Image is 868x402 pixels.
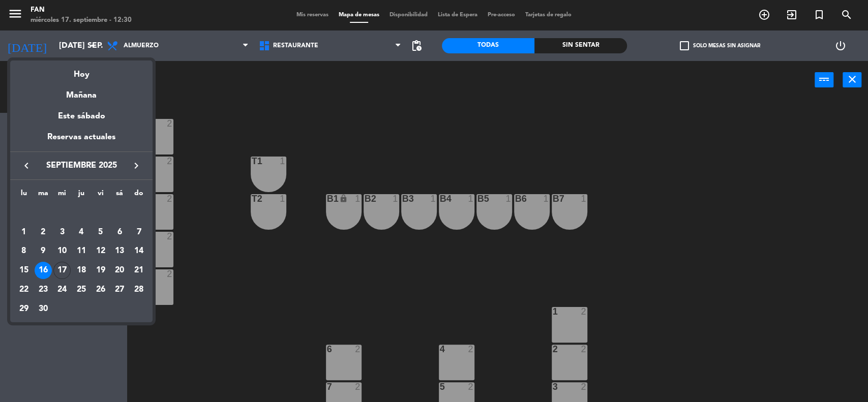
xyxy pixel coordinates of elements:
div: 3 [53,224,71,241]
td: 2 de septiembre de 2025 [34,223,53,242]
div: 17 [53,262,71,279]
div: 10 [53,243,71,260]
th: martes [34,188,53,203]
button: keyboard_arrow_right [127,159,145,172]
div: 14 [130,243,147,260]
div: 27 [111,281,128,298]
td: 10 de septiembre de 2025 [52,242,72,261]
div: 25 [73,281,90,298]
td: 24 de septiembre de 2025 [52,280,72,299]
div: 8 [15,243,33,260]
div: 26 [92,281,109,298]
td: 21 de septiembre de 2025 [129,261,148,280]
td: 26 de septiembre de 2025 [91,280,110,299]
th: domingo [129,188,148,203]
div: 4 [73,224,90,241]
th: sábado [110,188,130,203]
i: keyboard_arrow_left [20,160,33,172]
td: 23 de septiembre de 2025 [34,280,53,299]
th: miércoles [52,188,72,203]
td: 9 de septiembre de 2025 [34,242,53,261]
div: 1 [15,224,33,241]
td: 4 de septiembre de 2025 [72,223,91,242]
div: 16 [35,262,52,279]
td: 18 de septiembre de 2025 [72,261,91,280]
td: 20 de septiembre de 2025 [110,261,130,280]
td: 14 de septiembre de 2025 [129,242,148,261]
td: 5 de septiembre de 2025 [91,223,110,242]
td: 19 de septiembre de 2025 [91,261,110,280]
td: 15 de septiembre de 2025 [14,261,34,280]
div: 2 [35,224,52,241]
td: 29 de septiembre de 2025 [14,299,34,319]
div: 11 [73,243,90,260]
th: lunes [14,188,34,203]
th: viernes [91,188,110,203]
td: 3 de septiembre de 2025 [52,223,72,242]
td: 17 de septiembre de 2025 [52,261,72,280]
div: 15 [15,262,33,279]
div: 29 [15,300,33,318]
td: 22 de septiembre de 2025 [14,280,34,299]
div: 5 [92,224,109,241]
div: 12 [92,243,109,260]
div: Este sábado [10,102,153,131]
div: 24 [53,281,71,298]
th: jueves [72,188,91,203]
td: 7 de septiembre de 2025 [129,223,148,242]
td: 11 de septiembre de 2025 [72,242,91,261]
div: 7 [130,224,147,241]
div: 18 [73,262,90,279]
td: 30 de septiembre de 2025 [34,299,53,319]
td: 13 de septiembre de 2025 [110,242,130,261]
div: 28 [130,281,147,298]
td: 28 de septiembre de 2025 [129,280,148,299]
div: 13 [111,243,128,260]
td: 12 de septiembre de 2025 [91,242,110,261]
td: 27 de septiembre de 2025 [110,280,130,299]
td: 8 de septiembre de 2025 [14,242,34,261]
div: 21 [130,262,147,279]
td: 6 de septiembre de 2025 [110,223,130,242]
i: keyboard_arrow_right [130,160,142,172]
td: SEP. [14,203,148,223]
td: 16 de septiembre de 2025 [34,261,53,280]
div: 22 [15,281,33,298]
span: septiembre 2025 [36,159,127,172]
div: 23 [35,281,52,298]
div: 6 [111,224,128,241]
button: keyboard_arrow_left [17,159,36,172]
div: Reservas actuales [10,131,153,151]
div: 9 [35,243,52,260]
div: Mañana [10,81,153,102]
div: 30 [35,300,52,318]
td: 25 de septiembre de 2025 [72,280,91,299]
td: 1 de septiembre de 2025 [14,223,34,242]
div: 20 [111,262,128,279]
div: Hoy [10,60,153,81]
div: 19 [92,262,109,279]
